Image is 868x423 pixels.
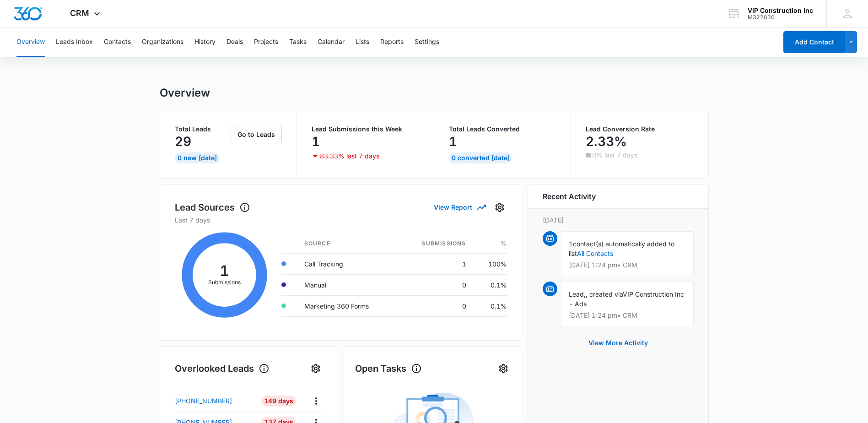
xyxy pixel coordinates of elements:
[175,152,220,163] div: 0 New [DATE]
[543,215,694,225] p: [DATE]
[569,290,586,298] span: Lead,
[226,27,243,57] button: Deals
[543,191,596,202] h6: Recent Activity
[449,152,512,163] div: 0 Converted [DATE]
[569,240,674,257] span: contact(s) automatically added to list
[434,199,485,215] button: View Report
[474,295,507,316] td: 0.1%
[783,31,845,53] button: Add Contact
[231,130,282,138] a: Go to Leads
[318,27,345,57] button: Calendar
[104,27,131,57] button: Contacts
[474,253,507,274] td: 100%
[592,152,637,158] p: 0% last 7 days
[175,201,250,214] h1: Lead Sources
[308,361,323,376] button: Settings
[175,134,191,149] p: 29
[569,312,686,319] p: [DATE] 1:24 pm • CRM
[496,361,511,376] button: Settings
[356,27,369,57] button: Lists
[231,126,282,143] button: Go to Leads
[569,290,684,308] span: VIP Construction Inc - Ads
[586,126,694,132] p: Lead Conversion Rate
[297,295,398,316] td: Marketing 360 Forms
[312,134,320,149] p: 1
[586,290,623,298] span: , created via
[586,134,627,149] p: 2.33%
[175,396,232,406] p: [PHONE_NUMBER]
[449,126,556,132] p: Total Leads Converted
[569,262,686,268] p: [DATE] 1:24 pm • CRM
[175,396,255,406] a: [PHONE_NUMBER]
[474,234,507,254] th: %
[160,86,210,100] h1: Overview
[297,234,398,254] th: Source
[577,249,613,257] a: All Contacts
[289,27,307,57] button: Tasks
[254,27,278,57] button: Projects
[415,27,439,57] button: Settings
[142,27,183,57] button: Organizations
[398,253,474,274] td: 1
[194,27,216,57] button: History
[380,27,404,57] button: Reports
[320,153,379,159] p: 83.33% last 7 days
[398,295,474,316] td: 0
[175,126,229,132] p: Total Leads
[261,396,296,407] div: 149 Days
[56,27,93,57] button: Leads Inbox
[312,126,419,132] p: Lead Submissions this Week
[748,14,813,21] div: account id
[70,8,89,18] span: CRM
[309,394,323,408] button: Actions
[355,362,422,375] h1: Open Tasks
[398,274,474,295] td: 0
[748,7,813,14] div: account name
[175,362,270,375] h1: Overlooked Leads
[474,274,507,295] td: 0.1%
[16,27,45,57] button: Overview
[492,200,507,215] button: Settings
[398,234,474,254] th: Submissions
[297,253,398,274] td: Call Tracking
[579,332,657,354] button: View More Activity
[569,240,573,248] span: 1
[175,215,507,225] p: Last 7 days
[449,134,457,149] p: 1
[297,274,398,295] td: Manual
